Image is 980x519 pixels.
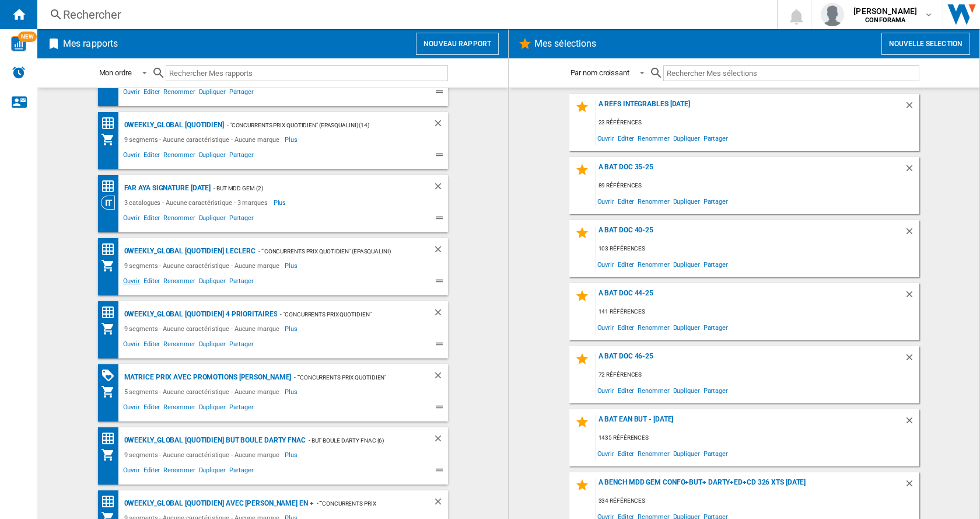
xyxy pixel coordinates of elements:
span: Dupliquer [197,86,228,100]
div: Supprimer [433,496,448,511]
div: 72 références [596,368,919,382]
span: Ouvrir [121,276,142,290]
span: Editer [616,130,636,146]
div: Supprimer [904,478,919,494]
div: 141 références [596,305,919,319]
div: A BAT Doc 35-25 [596,163,904,179]
div: A BAT Doc 46-25 [596,352,904,368]
span: Renommer [162,276,197,290]
div: 9 segments - Aucune caractéristique - Aucune marque [121,448,285,462]
div: Supprimer [904,100,919,116]
div: Matrice Prix avec Promotions [PERSON_NAME] [121,370,292,385]
div: - BUT MDD GEM (2) [211,181,409,196]
div: A Bench MDD GEM CONFO+BUT+ DARTY+ED+CD 326 xts [DATE] [596,478,904,494]
span: Dupliquer [671,319,702,335]
span: Dupliquer [671,193,702,209]
span: Partager [228,149,256,163]
span: Plus [285,448,299,462]
span: Renommer [636,445,671,461]
div: Par nom croissant [570,68,629,77]
span: Partager [702,256,730,272]
span: Ouvrir [596,193,616,209]
span: Ouvrir [121,465,142,479]
img: wise-card.svg [11,36,26,51]
span: Partager [228,465,256,479]
div: 0Weekly_GLOBAL [QUOTIDIEN] avec [PERSON_NAME] en + [121,496,314,511]
img: profile.jpg [821,3,844,26]
span: Renommer [636,319,671,335]
div: 9 segments - Aucune caractéristique - Aucune marque [121,259,285,273]
div: Matrice des prix [101,242,121,257]
div: Matrice des prix [101,431,121,446]
div: Matrice des prix [101,305,121,320]
span: Partager [702,319,730,335]
span: Ouvrir [596,256,616,272]
div: 0Weekly_GLOBAL [QUOTIDIEN] [121,118,224,133]
span: Dupliquer [671,256,702,272]
span: Ouvrir [121,149,142,163]
div: Supprimer [433,433,448,448]
div: - "Concurrents prix quotidien" PRIORITAIRES [DATE] (7) [277,307,409,322]
div: Supprimer [904,163,919,179]
span: [PERSON_NAME] [853,5,917,17]
span: Ouvrir [596,445,616,461]
span: Editer [616,256,636,272]
div: 334 références [596,494,919,508]
span: Dupliquer [197,149,228,163]
div: Mon assortiment [101,448,121,462]
div: 103 références [596,242,919,256]
span: Ouvrir [121,213,142,227]
span: Editer [142,465,162,479]
div: - ""Concurrents prix quotidien" (epasqualini) Avec [PERSON_NAME] vs RUE DU COMMERCEen +" (14) [291,370,409,385]
div: 23 références [596,116,919,130]
span: Ouvrir [596,382,616,398]
div: Matrice des prix [101,116,121,131]
span: Editer [142,213,162,227]
span: Partager [702,382,730,398]
div: Supprimer [433,370,448,385]
span: Editer [142,86,162,100]
span: Partager [228,213,256,227]
span: Renommer [636,256,671,272]
div: 9 segments - Aucune caractéristique - Aucune marque [121,133,285,147]
span: Renommer [162,465,197,479]
span: Renommer [162,402,197,416]
span: Ouvrir [596,319,616,335]
span: Ouvrir [596,130,616,146]
div: Supprimer [904,226,919,242]
span: Renommer [636,193,671,209]
div: 0Weekly_GLOBAL [QUOTIDIEN] BUT BOULE DARTY FNAC [121,433,306,448]
span: Partager [702,445,730,461]
b: CONFORAMA [865,16,905,24]
span: Plus [285,259,299,273]
div: Supprimer [904,289,919,305]
span: Dupliquer [671,445,702,461]
span: Plus [274,196,288,210]
span: Partager [228,86,256,100]
span: Plus [285,385,299,399]
span: Plus [285,133,299,147]
div: Supprimer [433,244,448,259]
span: Renommer [162,149,197,163]
div: Mon assortiment [101,259,121,273]
span: Editer [616,445,636,461]
div: A BAT Doc 40-25 [596,226,904,242]
div: Supprimer [433,307,448,322]
span: Editer [142,402,162,416]
span: Ouvrir [121,402,142,416]
span: Partager [702,130,730,146]
span: NEW [18,32,37,42]
div: 0Weekly_GLOBAL [QUOTIDIEN] 4 PRIORITAIRES [121,307,278,322]
div: FAR AYA SIGNATURE [DATE] [121,181,211,196]
div: 5 segments - Aucune caractéristique - Aucune marque [121,385,285,399]
button: Nouveau rapport [416,33,499,55]
span: Partager [228,339,256,353]
div: Matrice PROMOTIONS [101,368,121,383]
div: - "Concurrents prix quotidien" (epasqualini) (14) [224,118,409,133]
span: Dupliquer [197,276,228,290]
span: Partager [228,402,256,416]
span: Partager [228,276,256,290]
div: Rechercher [63,6,747,23]
div: Mon assortiment [101,133,121,147]
img: alerts-logo.svg [12,65,26,79]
